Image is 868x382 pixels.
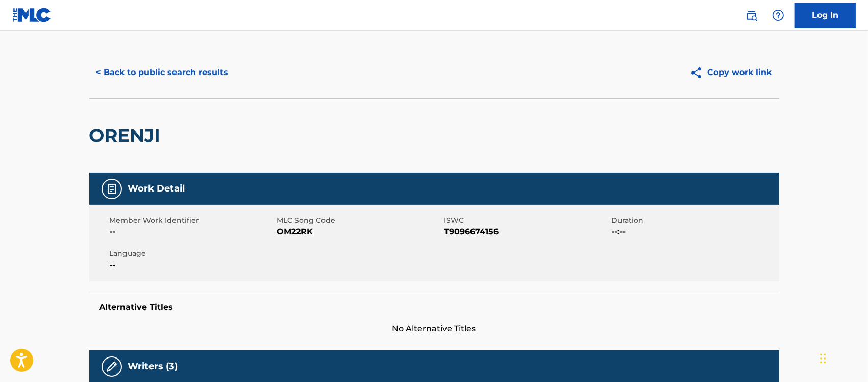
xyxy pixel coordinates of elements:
img: Writers [106,361,118,373]
span: Member Work Identifier [110,215,275,226]
iframe: Chat Widget [817,333,868,382]
span: No Alternative Titles [89,323,779,335]
a: Public Search [741,5,762,26]
span: T9096674156 [444,226,609,238]
h2: ORENJI [89,124,166,147]
img: search [746,9,758,21]
img: Copy work link [690,66,708,79]
span: Language [110,248,275,259]
span: -- [110,226,275,238]
h5: Alternative Titles [100,302,769,313]
a: Log In [795,3,856,28]
span: --:-- [612,226,777,238]
span: -- [110,259,275,271]
h5: Work Detail [128,183,185,195]
span: OM22RK [277,226,442,238]
div: Help [768,5,788,26]
h5: Writers (3) [128,361,178,372]
span: Duration [612,215,777,226]
div: Drag [820,343,826,374]
button: Copy work link [683,60,779,85]
img: Work Detail [106,183,118,195]
img: help [772,9,784,21]
img: MLC Logo [12,8,52,22]
span: MLC Song Code [277,215,442,226]
button: < Back to public search results [89,60,236,85]
span: ISWC [444,215,609,226]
